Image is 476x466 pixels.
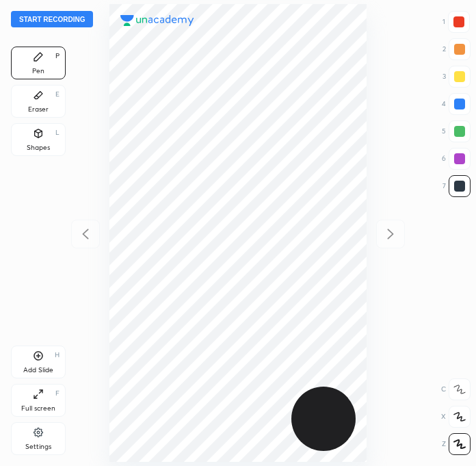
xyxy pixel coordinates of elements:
div: 7 [442,175,471,197]
div: Shapes [27,144,50,151]
div: E [55,91,59,98]
div: 1 [442,11,470,33]
img: logo.38c385cc.svg [120,15,194,26]
div: F [55,390,59,397]
div: L [55,129,59,136]
div: 5 [442,120,471,142]
div: Settings [25,443,51,450]
div: C [441,378,471,400]
div: Eraser [28,106,49,113]
div: P [55,53,59,60]
div: 4 [442,93,471,115]
div: H [55,352,59,359]
button: Start recording [11,11,93,27]
div: Pen [32,68,44,75]
div: 3 [442,66,471,88]
div: 2 [442,38,471,60]
div: Add Slide [23,367,53,374]
div: Full screen [21,405,55,412]
div: X [441,406,471,428]
div: Z [442,433,471,455]
div: 6 [442,148,471,170]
